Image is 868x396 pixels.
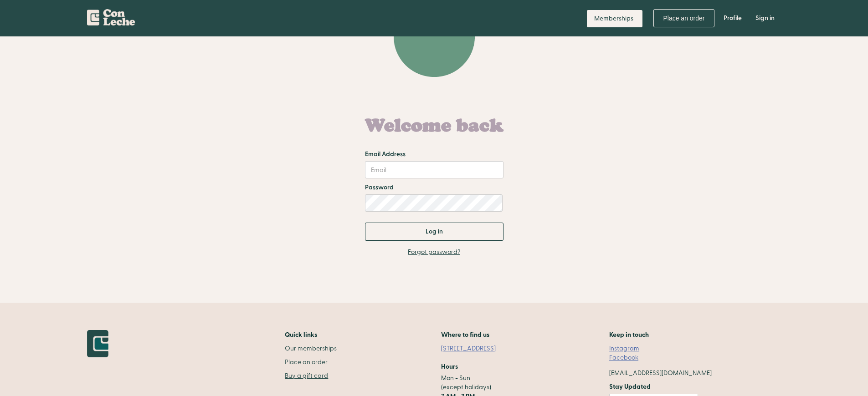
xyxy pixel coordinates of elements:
[717,5,749,32] a: Profile
[365,106,503,241] form: Email Form
[587,10,642,27] a: Memberships
[285,358,337,367] a: Place an order
[365,183,394,192] label: Password
[365,161,503,178] input: Email
[285,330,337,340] h2: Quick links
[609,344,639,353] a: Instagram
[365,115,503,135] h1: Welcome back
[285,371,337,381] a: Buy a gift card
[441,330,489,340] h5: Where to find us
[285,344,337,353] a: Our memberships
[87,5,135,29] a: home
[653,9,714,27] a: Place an order
[609,382,698,391] label: Stay Updated
[441,362,458,371] h5: Hours
[365,150,406,159] label: Email Address
[441,344,505,353] a: [STREET_ADDRESS]
[749,5,781,32] a: Sign in
[609,353,638,362] a: Facebook
[609,330,649,340] h5: Keep in touch
[365,223,503,241] input: Log in
[609,369,712,378] div: [EMAIL_ADDRESS][DOMAIN_NAME]
[408,248,460,257] a: Forgot password?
